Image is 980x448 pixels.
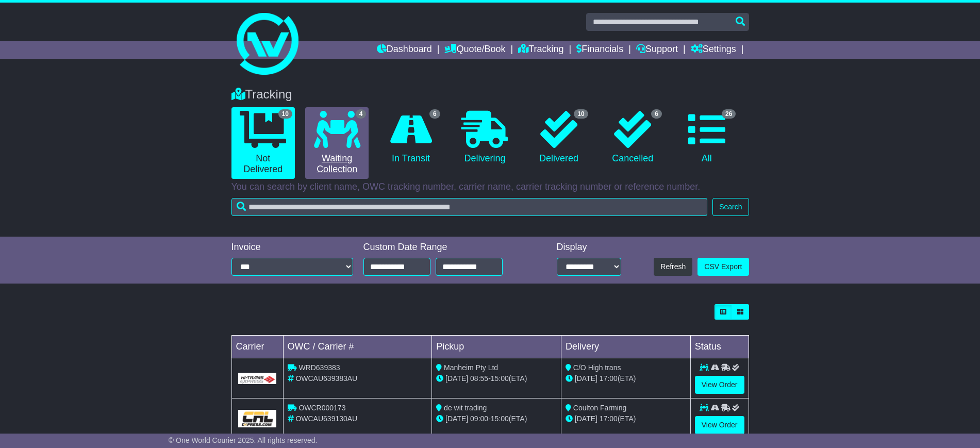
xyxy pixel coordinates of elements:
[575,414,597,423] span: [DATE]
[445,374,468,383] span: [DATE]
[231,242,353,253] div: Invoice
[470,374,488,383] span: 08:55
[712,198,749,216] button: Search
[470,414,488,423] span: 09:00
[238,410,277,427] img: GetCarrierServiceLogo
[226,87,754,102] div: Tracking
[576,41,623,59] a: Financials
[651,109,662,119] span: 6
[527,107,590,168] a: 10 Delivered
[574,109,588,119] span: 10
[600,414,618,423] span: 17:00
[231,181,749,193] p: You can search by client name, OWC tracking number, carrier name, carrier tracking number or refe...
[601,107,665,168] a: 6 Cancelled
[491,414,509,423] span: 15:00
[453,107,517,168] a: Delivering
[295,414,357,423] span: OWCAU639130AU
[575,374,597,383] span: [DATE]
[675,107,738,168] a: 26 All
[298,404,345,412] span: OWCR000173
[436,373,557,384] div: - (ETA)
[444,363,498,372] span: Manheim Pty Ltd
[377,41,432,59] a: Dashboard
[566,373,686,384] div: (ETA)
[356,109,367,119] span: 4
[566,413,686,424] div: (ETA)
[697,258,749,276] a: CSV Export
[295,374,357,383] span: OWCAU639383AU
[654,258,692,276] button: Refresh
[636,41,678,59] a: Support
[695,376,744,394] a: View Order
[238,373,277,384] img: GetCarrierServiceLogo
[600,374,618,383] span: 17:00
[690,336,749,358] td: Status
[722,109,736,119] span: 26
[573,363,621,372] span: C/O High trans
[695,416,744,434] a: View Order
[432,336,561,358] td: Pickup
[691,41,736,59] a: Settings
[491,374,509,383] span: 15:00
[169,436,318,444] span: © One World Courier 2025. All rights reserved.
[283,336,432,358] td: OWC / Carrier #
[444,41,505,59] a: Quote/Book
[557,242,621,253] div: Display
[379,107,442,168] a: 6 In Transit
[231,336,283,358] td: Carrier
[444,404,487,412] span: de wit trading
[518,41,563,59] a: Tracking
[231,107,295,179] a: 10 Not Delivered
[445,414,468,423] span: [DATE]
[429,109,440,119] span: 6
[278,109,292,119] span: 10
[305,107,369,179] a: 4 Waiting Collection
[436,413,557,424] div: - (ETA)
[363,242,529,253] div: Custom Date Range
[561,336,690,358] td: Delivery
[298,363,340,372] span: WRD639383
[573,404,627,412] span: Coulton Farming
